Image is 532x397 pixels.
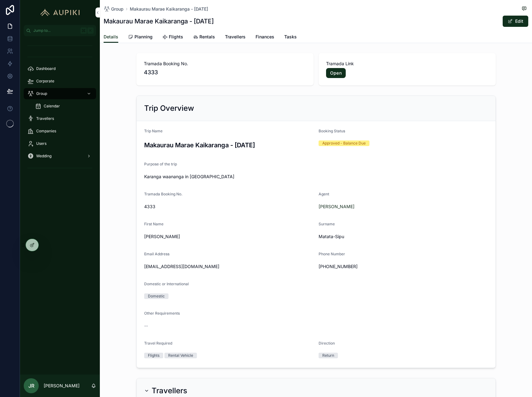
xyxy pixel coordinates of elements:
button: Jump to...K [24,25,96,36]
div: scrollable content [20,36,100,181]
a: Group [24,88,96,99]
div: Rental Vehicle [168,353,193,358]
span: Other Requirements [144,311,180,316]
span: Tramada Booking No. [144,192,183,196]
span: Surname [319,222,335,226]
span: Dashboard [36,66,56,71]
div: Domestic [148,293,165,299]
span: Agent [319,192,329,196]
span: Users [36,141,46,146]
span: Purpose of the trip [144,162,177,166]
span: First Name [144,222,164,226]
span: [PERSON_NAME] [144,233,314,240]
span: Domestic or International [144,282,189,286]
div: Flights [148,353,159,358]
a: Corporate [24,76,96,87]
span: Tasks [284,34,297,40]
a: Details [104,31,118,43]
a: Tasks [284,31,297,44]
a: Dashboard [24,63,96,74]
span: [PHONE_NUMBER] [319,263,401,270]
span: Group [111,6,124,12]
a: [PERSON_NAME] [319,203,354,210]
button: Edit [503,16,528,27]
span: -- [144,323,148,329]
span: 4333 [144,203,314,210]
span: K [88,28,93,33]
span: JR [28,382,34,390]
span: Direction [319,341,335,346]
span: Phone Number [319,252,345,256]
span: Group [36,91,47,96]
span: Details [104,34,118,40]
h3: Makaurau Marae Kaikaranga - [DATE] [144,140,314,150]
span: Karanga waananga in [GEOGRAPHIC_DATA] [144,174,234,179]
div: Return [322,353,334,358]
a: Wedding [24,150,96,162]
span: [EMAIL_ADDRESS][DOMAIN_NAME] [144,263,314,270]
span: Travel Required [144,341,172,346]
span: Email Address [144,252,169,256]
span: Booking Status [319,129,345,133]
span: Corporate [36,79,54,84]
a: Users [24,138,96,149]
a: Finances [256,31,274,44]
a: Rentals [193,31,215,44]
span: Companies [36,129,56,134]
a: Calendar [31,100,96,112]
p: [PERSON_NAME] [44,383,80,389]
span: Flights [169,34,183,40]
span: Rentals [199,34,215,40]
span: Travellers [225,34,246,40]
span: Matata-Sipu [319,233,488,240]
a: Companies [24,125,96,137]
div: Approved - Balance Due [322,140,366,146]
h2: Trip Overview [144,103,194,113]
a: Travellers [24,113,96,124]
a: Flights [163,31,183,44]
h1: Makaurau Marae Kaikaranga - [DATE] [104,17,214,26]
img: App logo [37,7,83,17]
span: Calendar [44,104,60,109]
a: Travellers [225,31,246,44]
span: Wedding [36,154,51,159]
span: 4333 [144,68,306,77]
span: Travellers [36,116,54,121]
span: Finances [256,34,274,40]
a: Planning [128,31,153,44]
span: Jump to... [33,28,78,33]
h2: Travellers [152,386,187,396]
span: Planning [134,34,153,40]
span: Tramada Booking No. [144,61,306,67]
a: Open [326,68,346,78]
a: Makaurau Marae Kaikaranga - [DATE] [130,6,208,12]
span: Trip Name [144,129,163,133]
a: Group [104,6,124,12]
span: Tramada Link [326,61,488,67]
